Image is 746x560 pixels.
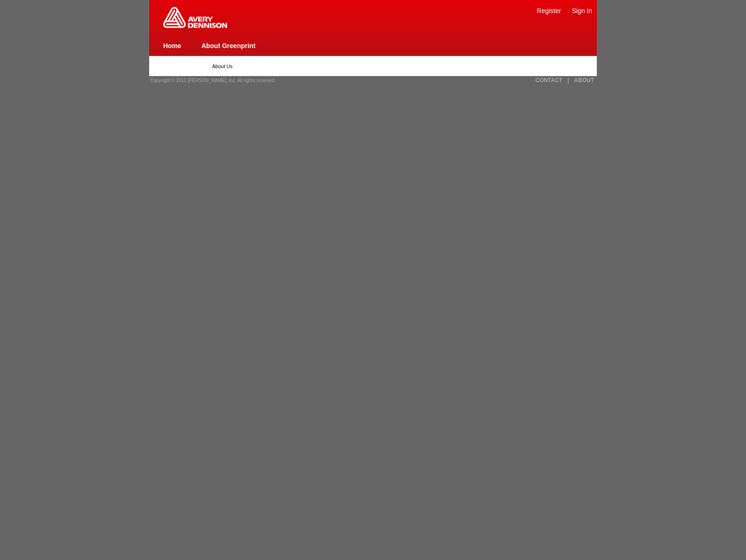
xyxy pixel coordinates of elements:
a: ABOUT [574,77,594,84]
a: | [567,77,569,84]
a: Sign In [572,7,592,14]
a: Register [537,7,561,14]
a: About Greenprint [201,42,256,49]
img: Home [163,7,227,28]
a: CONTACT [535,77,562,84]
a: Home [163,42,181,49]
a: Greenprint [163,23,227,29]
span: Copyright © 2012 [PERSON_NAME], Inc. All rights reserved. [150,78,276,83]
p: About Us [212,63,534,69]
